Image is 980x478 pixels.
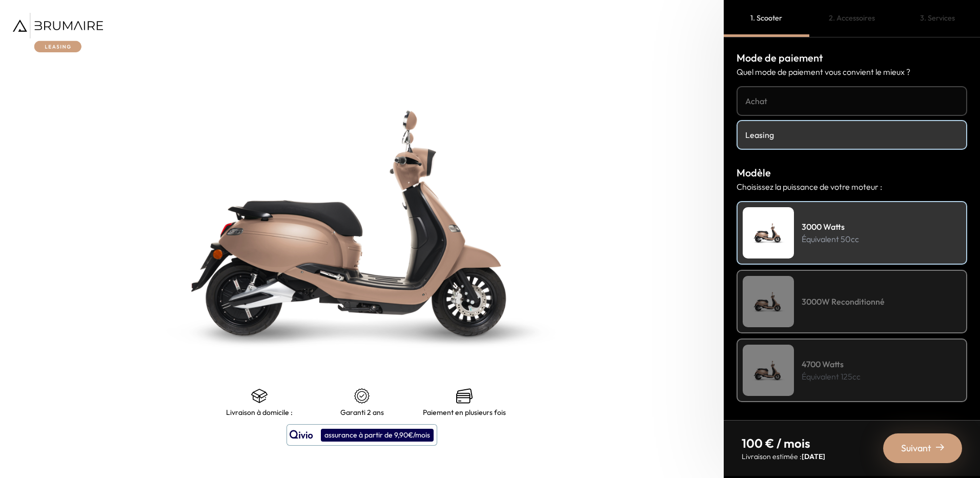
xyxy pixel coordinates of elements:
[745,95,958,107] h4: Achat
[802,233,859,245] p: Équivalent 50cc
[321,429,434,442] div: assurance à partir de 9,90€/mois
[742,435,825,451] p: 100 € / mois
[742,451,825,462] p: Livraison estimée :
[423,408,506,416] p: Paiement en plusieurs fois
[737,86,967,116] a: Achat
[251,388,268,404] img: shipping.png
[737,181,967,193] p: Choisissez la puissance de votre moteur :
[290,429,313,441] img: logo qivio
[936,443,944,451] img: right-arrow-2.png
[737,50,967,66] h3: Mode de paiement
[743,276,794,327] img: Scooter Leasing
[354,388,370,404] img: certificat-de-garantie.png
[456,388,473,404] img: credit-cards.png
[743,345,794,396] img: Scooter Leasing
[226,408,293,416] p: Livraison à domicile :
[802,370,861,383] p: Équivalent 125cc
[13,13,103,52] img: Brumaire Leasing
[802,295,885,308] h4: 3000W Reconditionné
[745,129,958,141] h4: Leasing
[340,408,384,416] p: Garanti 2 ans
[802,452,825,461] span: [DATE]
[743,207,794,258] img: Scooter Leasing
[737,165,967,181] h3: Modèle
[737,66,967,78] p: Quel mode de paiement vous convient le mieux ?
[287,424,437,446] button: assurance à partir de 9,90€/mois
[802,221,859,233] h4: 3000 Watts
[901,441,931,455] span: Suivant
[802,358,861,370] h4: 4700 Watts
[737,417,967,433] h3: Couleur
